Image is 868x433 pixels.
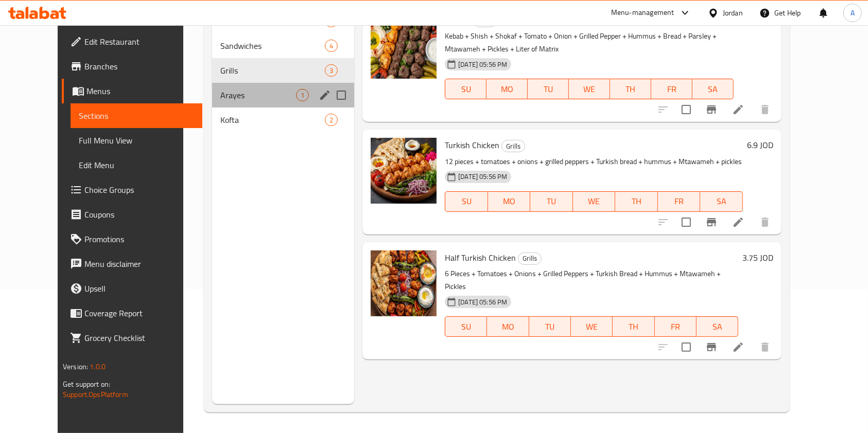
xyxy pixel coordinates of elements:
span: Coverage Report [84,307,195,319]
div: Sandwiches4 [212,33,355,58]
span: WE [577,194,612,209]
div: items [325,40,338,52]
button: FR [655,316,697,337]
span: Version: [63,360,88,373]
button: FR [658,191,701,212]
button: SU [445,316,487,337]
img: Kilo Mix [371,13,437,79]
button: WE [573,191,616,212]
span: Select to update [675,336,697,358]
span: [DATE] 05:56 PM [454,172,511,182]
span: Turkish Chicken [445,137,499,153]
span: SU [449,194,483,209]
p: 6 Pieces + Tomatoes + Onions + Grilled Peppers + Turkish Bread + Hummus + Mtawameh + Pickles [445,267,738,293]
span: FR [662,194,697,209]
span: 3 [325,66,337,76]
div: Grills3 [212,58,355,83]
div: Arayes1edit [212,83,355,107]
img: Half Turkish Chicken [371,250,437,316]
a: Full Menu View [71,128,203,153]
span: Choice Groups [84,184,195,196]
button: FR [651,79,692,99]
span: TH [617,319,650,334]
span: MO [491,319,525,334]
span: Coupons [84,208,195,221]
a: Coverage Report [62,301,203,326]
button: Branch-specific-item [699,97,724,122]
button: TH [615,191,658,212]
span: FR [655,82,688,97]
span: SU [449,82,482,97]
button: delete [753,335,777,359]
span: Menus [86,85,195,97]
div: Kofta2 [212,107,355,132]
span: SU [449,319,483,334]
span: Grills [220,64,325,77]
div: Jordan [723,7,743,19]
a: Promotions [62,227,203,251]
button: MO [487,316,529,337]
a: Branches [62,54,203,79]
a: Edit Menu [71,153,203,177]
button: edit [317,87,333,103]
span: SA [697,82,730,97]
a: Edit Restaurant [62,29,203,54]
button: MO [487,79,528,99]
div: items [296,89,309,101]
nav: Menu sections [212,5,355,136]
span: FR [659,319,692,334]
a: Edit menu item [732,216,744,228]
span: 2 [325,115,337,125]
button: Branch-specific-item [699,210,724,234]
div: items [325,64,338,77]
span: TU [533,319,567,334]
span: Sections [79,110,195,122]
button: Branch-specific-item [699,335,724,359]
button: delete [753,210,777,234]
span: [DATE] 05:56 PM [454,60,511,69]
a: Edit menu item [732,103,744,116]
span: TH [614,82,647,97]
span: Menu disclaimer [84,258,195,270]
button: TU [529,316,571,337]
h6: 3.75 JOD [742,250,773,265]
button: TH [613,316,654,337]
div: Menu-management [611,7,674,19]
span: Edit Menu [79,159,195,171]
span: Grills [502,140,525,152]
p: Kebab + Shish + Shokaf + Tomato + Onion + Grilled Pepper + Hummus + Bread + Parsley + Mtawameh + ... [445,30,734,56]
a: Menus [62,79,203,103]
button: SA [700,191,743,212]
button: TU [530,191,573,212]
button: SA [692,79,734,99]
a: Menu disclaimer [62,251,203,276]
span: TH [619,194,654,209]
button: SU [445,191,488,212]
a: Edit menu item [732,341,744,353]
span: 4 [325,41,337,51]
span: Branches [84,60,195,73]
span: A [850,7,855,19]
span: Sandwiches [220,40,325,52]
span: MO [492,194,527,209]
span: Full Menu View [79,134,195,147]
span: Promotions [84,233,195,245]
h6: 13.75 JOD [738,13,773,27]
span: Grills [518,252,541,264]
span: Select to update [675,99,697,120]
span: SA [701,319,734,334]
div: Grills [518,252,542,265]
span: Grocery Checklist [84,332,195,344]
span: Select to update [675,211,697,233]
h6: 6.9 JOD [747,138,773,152]
span: TU [532,82,565,97]
a: Sections [71,103,203,128]
a: Coupons [62,202,203,227]
p: 12 pieces + tomatoes + onions + grilled peppers + Turkish bread + hummus + Mtawameh + pickles [445,155,743,168]
span: Kofta [220,114,325,126]
span: Arayes [220,89,296,101]
span: SA [704,194,739,209]
button: TU [528,79,569,99]
span: Upsell [84,282,195,295]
